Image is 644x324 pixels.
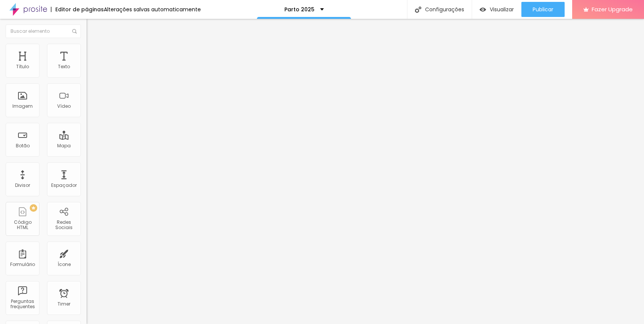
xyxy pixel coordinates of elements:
[16,64,29,69] div: Título
[51,7,104,12] div: Editor de páginas
[49,220,79,231] div: Redes Sociais
[592,6,633,12] span: Fazer Upgrade
[57,143,71,148] div: Mapa
[12,104,33,109] div: Imagem
[6,24,81,38] input: Buscar elemento
[15,183,30,188] div: Divisor
[58,262,71,267] div: Ícone
[57,104,71,109] div: Vídeo
[58,301,70,307] div: Timer
[51,183,77,188] div: Espaçador
[284,7,314,12] p: Parto 2025
[10,262,35,267] div: Formulário
[16,143,30,148] div: Botão
[72,29,77,34] img: Icone
[472,2,521,17] button: Visualizar
[480,6,486,13] img: view-1.svg
[58,64,70,69] div: Texto
[490,6,514,12] span: Visualizar
[521,2,565,17] button: Publicar
[8,299,37,310] div: Perguntas frequentes
[104,7,201,12] div: Alterações salvas automaticamente
[415,6,421,13] img: Icone
[533,6,553,12] span: Publicar
[8,220,37,231] div: Código HTML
